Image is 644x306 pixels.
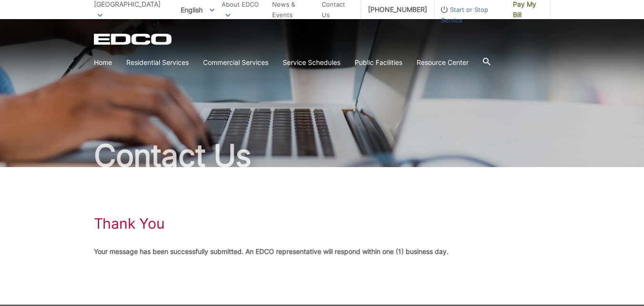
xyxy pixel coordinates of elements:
h1: Thank You [94,215,164,232]
strong: Your message has been successfully submitted. An EDCO representative will respond within one (1) ... [94,247,449,255]
a: Home [94,57,112,68]
a: Residential Services [126,57,189,68]
a: Commercial Services [203,57,268,68]
h2: Contact Us [94,140,551,171]
a: EDCD logo. Return to the homepage. [94,33,173,45]
span: English [174,2,222,18]
a: Service Schedules [283,57,340,68]
a: Public Facilities [355,57,402,68]
a: Resource Center [417,57,469,68]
